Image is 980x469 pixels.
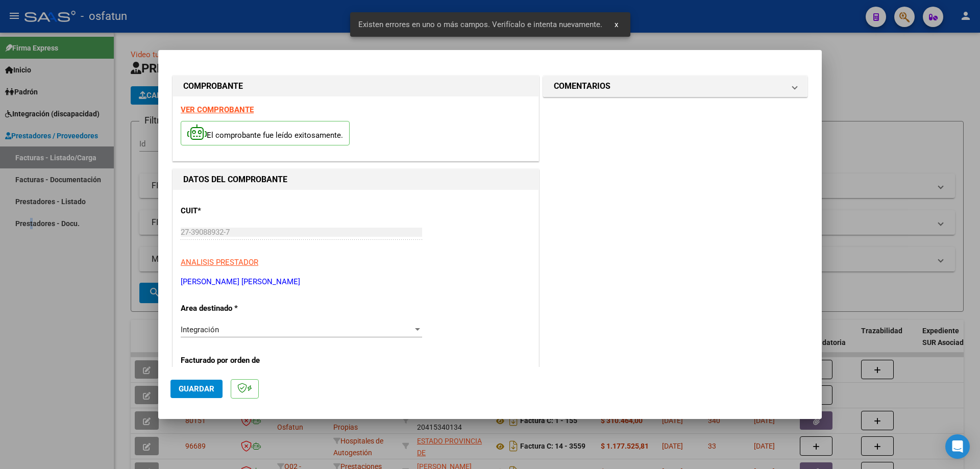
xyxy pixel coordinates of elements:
span: Integración [181,325,219,334]
button: x [606,15,626,34]
strong: COMPROBANTE [183,81,243,91]
span: ANALISIS PRESTADOR [181,258,258,267]
a: VER COMPROBANTE [181,105,254,114]
h1: COMENTARIOS [554,80,610,92]
p: Facturado por orden de [181,355,286,366]
span: x [615,20,618,29]
span: Existen errores en uno o más campos. Verifícalo e intenta nuevamente. [358,19,602,30]
strong: DATOS DEL COMPROBANTE [183,175,287,184]
p: El comprobante fue leído exitosamente. [181,121,350,146]
div: Open Intercom Messenger [945,434,970,459]
p: CUIT [181,205,286,217]
span: Guardar [179,384,214,393]
mat-expansion-panel-header: COMENTARIOS [544,76,807,96]
p: Area destinado * [181,303,286,314]
p: [PERSON_NAME] [PERSON_NAME] [181,276,531,288]
button: Guardar [170,380,223,398]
